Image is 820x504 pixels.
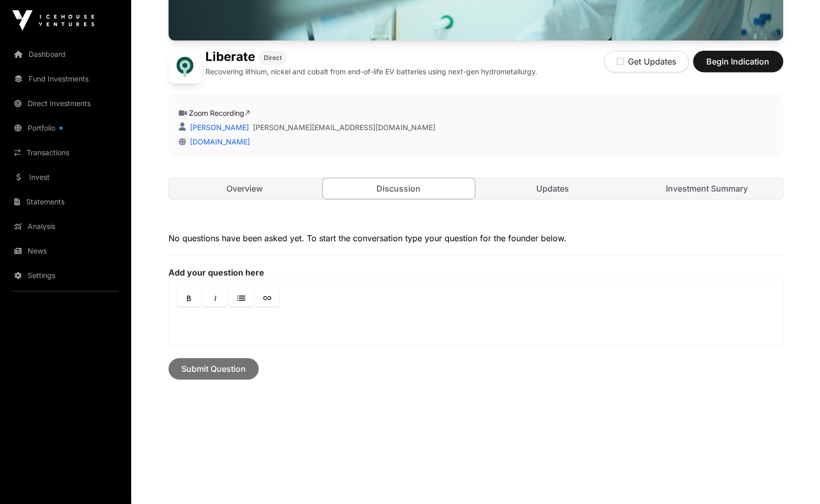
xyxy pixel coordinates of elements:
[264,54,282,62] span: Direct
[186,137,250,146] a: [DOMAIN_NAME]
[169,232,783,244] p: No questions have been asked yet. To start the conversation type your question for the founder be...
[203,289,227,306] a: Italic
[169,178,321,199] a: Overview
[706,55,770,68] span: Begin Indication
[169,178,783,199] nav: Tabs
[8,240,123,262] a: News
[189,109,250,117] a: Zoom Recording
[12,10,94,31] img: Icehouse Ventures Logo
[205,67,537,77] p: Recovering lithium, nickel and cobalt from end-of-life EV batteries using next-gen hydrometallurgy.
[693,51,783,72] button: Begin Indication
[604,51,689,72] button: Get Updates
[8,264,123,287] a: Settings
[8,166,123,188] a: Invest
[253,122,435,133] a: [PERSON_NAME][EMAIL_ADDRESS][DOMAIN_NAME]
[8,191,123,213] a: Statements
[229,289,253,306] a: Lists
[205,51,255,65] h1: Liberate
[693,61,783,71] a: Begin Indication
[322,178,475,199] a: Discussion
[8,68,123,90] a: Fund Investments
[630,178,783,199] a: Investment Summary
[8,117,123,139] a: Portfolio
[769,455,820,504] iframe: Chat Widget
[169,267,783,278] label: Add your question here
[188,123,249,132] a: [PERSON_NAME]
[169,51,201,83] img: Liberate
[177,289,201,306] a: Bold
[8,92,123,115] a: Direct Investments
[8,215,123,238] a: Analysis
[8,141,123,164] a: Transactions
[256,289,279,306] a: Link
[8,43,123,66] a: Dashboard
[477,178,629,199] a: Updates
